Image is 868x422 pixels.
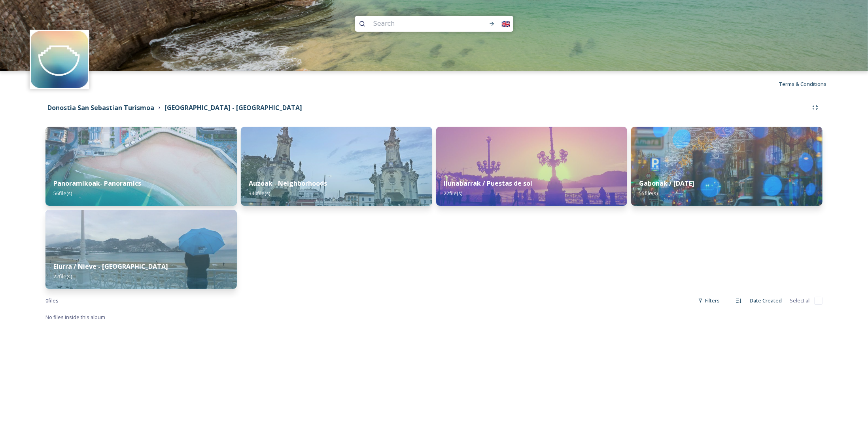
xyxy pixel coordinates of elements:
img: gabonaknavidad_44963969035_o.jpg [631,127,823,206]
span: 0 file s [45,297,59,304]
span: 340 file(s) [249,190,270,197]
strong: [GEOGRAPHIC_DATA] - [GEOGRAPHIC_DATA] [165,103,302,112]
img: images.jpeg [31,31,88,88]
img: atardecer---barandilla-de-la-concha_31868792993_o.jpg [436,127,628,206]
div: Date Created [746,293,786,308]
div: Filters [694,293,724,308]
strong: Donostia San Sebastian Turismoa [47,103,154,112]
span: Select all [790,297,811,304]
img: elurra-28-02-18-2_40507294572_o.jpg [45,210,237,289]
strong: Elurra / Nieve - [GEOGRAPHIC_DATA] [53,262,168,271]
span: No files inside this album [45,314,105,321]
strong: Ilunabarrak / Puestas de sol [444,179,533,188]
img: puerta-brandemburgo_38280459951_o.jpg [241,127,432,206]
strong: Auzoak - Neighborhoods [249,179,327,188]
span: Terms & Conditions [779,80,826,87]
a: Terms & Conditions [779,79,838,89]
span: 56 file(s) [53,190,72,197]
strong: Panoramikoak- Panoramics [53,179,141,188]
input: Search [369,15,471,32]
strong: Gabonak / [DATE] [639,179,694,188]
span: 22 file(s) [444,190,463,197]
span: 55 file(s) [639,190,658,197]
div: 🇬🇧 [499,17,513,31]
img: Concha%2520-%2520Plano%2520cenital%25201%2520-%2520Paul%2520Michael.jpg [45,127,237,206]
span: 22 file(s) [53,273,72,280]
